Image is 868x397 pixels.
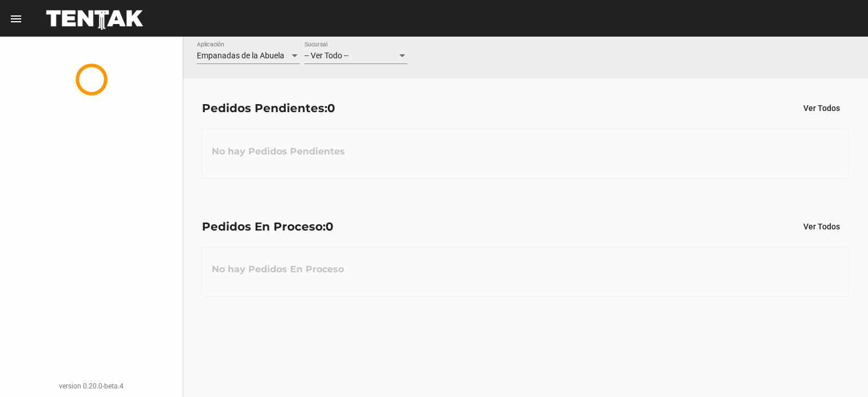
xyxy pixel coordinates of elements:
[197,51,284,60] span: Empanadas de la Abuela
[794,98,849,118] button: Ver Todos
[803,222,840,231] span: Ver Todos
[327,101,335,115] span: 0
[202,217,334,236] div: Pedidos En Proceso:
[803,104,840,113] span: Ver Todos
[202,99,335,117] div: Pedidos Pendientes:
[304,51,348,60] span: -- Ver Todo --
[9,380,173,392] div: version 0.20.0-beta.4
[203,134,354,169] h3: No hay Pedidos Pendientes
[326,220,334,233] span: 0
[9,12,23,26] mat-icon: menu
[203,252,353,287] h3: No hay Pedidos En Proceso
[794,216,849,237] button: Ver Todos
